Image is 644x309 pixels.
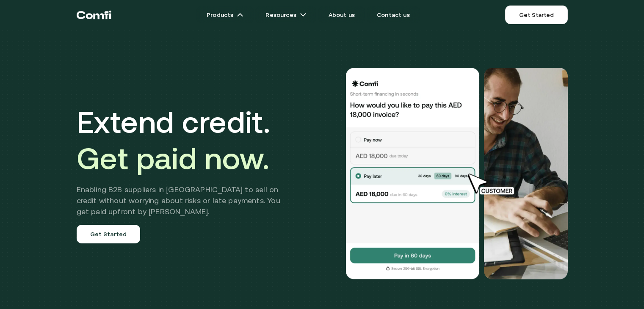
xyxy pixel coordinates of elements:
img: arrow icons [300,11,307,18]
img: arrow icons [237,11,243,18]
a: Get Started [505,6,567,24]
a: About us [318,6,365,23]
a: Resourcesarrow icons [255,6,316,23]
a: Return to the top of the Comfi home page [77,2,111,28]
a: Productsarrow icons [196,6,254,23]
a: Contact us [367,6,420,23]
